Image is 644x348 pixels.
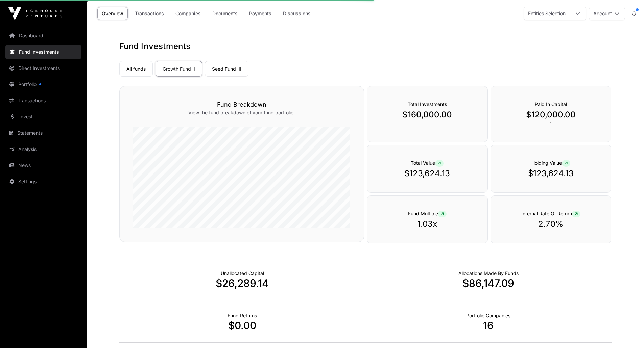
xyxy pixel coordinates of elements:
button: Account [589,7,625,20]
p: $26,289.14 [119,277,365,289]
h3: Fund Breakdown [133,100,350,109]
iframe: Chat Widget [610,316,644,348]
p: $0.00 [119,319,365,331]
a: Direct Investments [5,61,81,76]
a: Discussions [279,7,315,20]
span: Paid In Capital [535,101,567,107]
a: Portfolio [5,77,81,92]
p: Cash not yet allocated [221,270,264,277]
p: $86,147.09 [365,277,612,289]
span: Total Investments [408,101,447,107]
a: All funds [119,61,153,77]
p: $160,000.00 [381,109,474,120]
p: Realised Returns from Funds [228,312,257,319]
a: Invest [5,109,81,124]
p: $123,624.13 [504,168,598,179]
a: Statements [5,126,81,140]
a: Transactions [5,93,81,108]
p: 1.03x [381,219,474,230]
a: Seed Fund III [205,61,248,77]
img: Icehouse Ventures Logo [8,7,62,20]
a: Documents [208,7,242,20]
a: Dashboard [5,28,81,43]
p: $120,000.00 [504,109,598,120]
h1: Fund Investments [119,41,612,52]
p: Number of Companies Deployed Into [466,312,510,319]
a: Transactions [130,7,168,20]
p: $123,624.13 [381,168,474,179]
a: Fund Investments [5,45,81,59]
a: News [5,158,81,173]
p: 2.70% [504,219,598,230]
span: Internal Rate Of Return [521,211,580,216]
a: Payments [245,7,276,20]
div: ` [491,86,612,142]
a: Growth Fund II [156,61,202,77]
a: Analysis [5,142,81,157]
span: Holding Value [531,160,570,166]
a: Overview [97,7,128,20]
p: 16 [365,319,612,331]
span: Fund Multiple [408,211,447,216]
p: Capital Deployed Into Companies [458,270,519,277]
div: Entities Selection [524,7,570,20]
a: Settings [5,174,81,189]
span: Total Value [411,160,444,166]
a: Companies [171,7,205,20]
p: View the fund breakdown of your fund portfolio. [133,109,350,116]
